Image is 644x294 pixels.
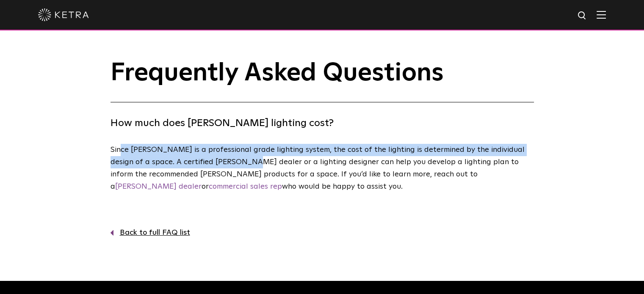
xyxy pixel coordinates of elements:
[209,183,282,190] a: commercial sales rep
[111,144,530,192] p: Since [PERSON_NAME] is a professional grade lighting system, the cost of the lighting is determin...
[597,11,606,19] img: Hamburger%20Nav.svg
[577,11,588,21] img: search icon
[111,115,534,131] h4: How much does [PERSON_NAME] lighting cost?
[111,59,534,102] h1: Frequently Asked Questions
[115,183,202,190] a: [PERSON_NAME] dealer
[38,8,89,21] img: ketra-logo-2019-white
[111,227,534,239] a: Back to full FAQ list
